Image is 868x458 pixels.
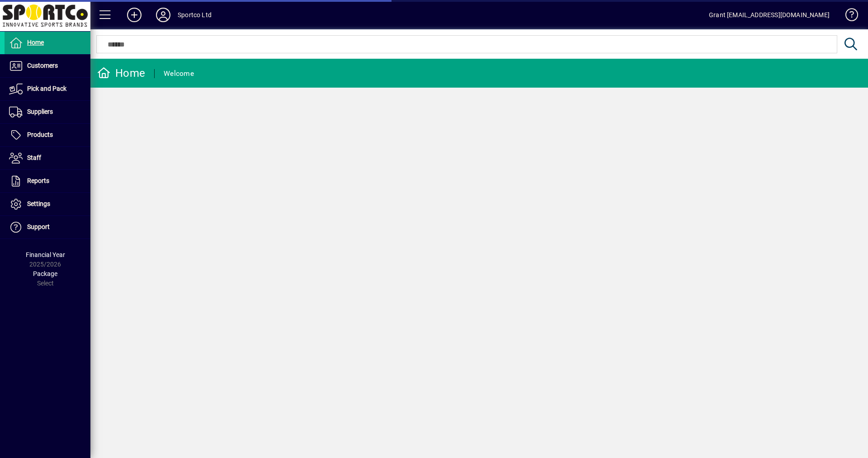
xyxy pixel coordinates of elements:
div: Home [97,66,145,80]
button: Add [120,7,149,23]
a: Reports [5,170,90,192]
a: Pick and Pack [5,78,90,100]
span: Customers [27,62,58,69]
div: Welcome [164,66,194,81]
span: Financial Year [26,251,65,258]
a: Suppliers [5,101,90,123]
span: Staff [27,154,41,161]
a: Staff [5,147,90,169]
button: Profile [149,7,178,23]
a: Support [5,216,90,238]
span: Home [27,39,44,46]
div: Sportco Ltd [178,8,212,22]
a: Knowledge Base [839,2,857,31]
span: Support [27,223,50,230]
div: Grant [EMAIL_ADDRESS][DOMAIN_NAME] [709,8,830,22]
span: Pick and Pack [27,85,66,92]
a: Products [5,124,90,146]
span: Settings [27,200,50,207]
span: Package [33,270,57,277]
span: Reports [27,177,49,184]
a: Settings [5,193,90,215]
a: Customers [5,55,90,77]
span: Suppliers [27,108,53,115]
span: Products [27,131,53,138]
